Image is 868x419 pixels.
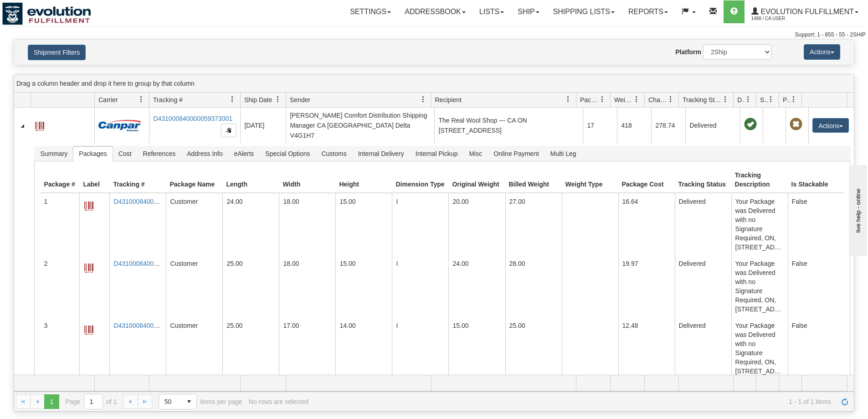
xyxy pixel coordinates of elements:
td: 12.48 [618,317,675,379]
a: D431000840000059373002 [113,260,193,267]
td: 18.00 [279,255,335,317]
th: Height [335,167,392,193]
span: Page of 1 [66,394,117,409]
a: D431000840000059373001 [113,198,193,205]
td: 28.00 [505,255,562,317]
span: Recipient [435,95,462,104]
th: Original Weight [448,167,505,193]
span: 1488 / CA User [751,14,820,23]
td: 17 [583,108,617,143]
span: Customs [316,146,352,161]
span: 50 [164,397,176,406]
span: Ship Date [244,95,272,104]
th: Package Name [166,167,222,193]
th: Package Cost [618,167,675,193]
td: Your Package was Delivered with no Signature Required, ON, [STREET_ADDRESS] [731,317,788,379]
td: 14.00 [335,317,392,379]
td: 1 [40,193,79,255]
span: eAlerts [229,146,260,161]
th: Tracking # [109,167,166,193]
th: Length [222,167,279,193]
td: Customer [166,193,222,255]
td: 278.74 [651,108,685,143]
td: 24.00 [222,193,279,255]
a: Sender filter column settings [416,92,431,107]
th: Is Stackable [788,167,844,193]
td: 24.00 [448,255,505,317]
span: Special Options [260,146,315,161]
a: Settings [343,0,398,23]
a: Label [84,321,93,338]
span: Internal Pickup [410,146,463,161]
a: Weight filter column settings [629,92,644,107]
td: Delivered [685,108,740,143]
span: Pickup Not Assigned [790,118,802,131]
a: Lists [473,0,511,23]
td: Delivered [675,255,731,317]
span: Multi Leg [545,146,582,161]
th: Label [79,167,109,193]
a: Tracking Status filter column settings [718,92,733,107]
td: Your Package was Delivered with no Signature Required, ON, [STREET_ADDRESS] [731,255,788,317]
span: 1 - 1 of 1 items [315,398,831,405]
td: Customer [166,317,222,379]
td: 3 [40,317,79,379]
a: Ship Date filter column settings [270,92,286,107]
span: Carrier [98,95,118,104]
span: References [138,146,181,161]
span: Shipment Issues [760,95,768,104]
span: Charge [648,95,668,104]
td: 25.00 [222,317,279,379]
a: Label [84,259,93,276]
a: Packages filter column settings [595,92,610,107]
th: Dimension Type [392,167,448,193]
th: Tracking Description [731,167,788,193]
button: Actions [804,44,840,60]
a: Delivery Status filter column settings [740,92,756,107]
td: 418 [617,108,651,143]
span: Tracking Status [683,95,722,104]
td: 15.00 [335,193,392,255]
span: Page sizes drop down [159,394,197,409]
td: Your Package was Delivered with no Signature Required, ON, [STREET_ADDRESS] [731,193,788,255]
th: Tracking Status [675,167,731,193]
div: No rows are selected [249,398,309,405]
a: Charge filter column settings [663,92,678,107]
img: logo1488.jpg [2,2,91,25]
a: Label [35,118,44,132]
td: The Real Wool Shop --- CA ON [STREET_ADDRESS] [434,108,583,143]
span: Sender [290,95,310,104]
a: Pickup Status filter column settings [786,92,801,107]
td: 25.00 [222,255,279,317]
a: Refresh [837,394,852,409]
td: 27.00 [505,193,562,255]
span: Internal Delivery [353,146,410,161]
a: Reports [621,0,675,23]
td: False [788,193,844,255]
button: Shipment Filters [28,45,86,60]
td: 15.00 [448,317,505,379]
td: I [392,255,448,317]
td: False [788,255,844,317]
span: Packages [73,146,112,161]
span: select [182,394,196,409]
span: Address Info [181,146,228,161]
td: 16.64 [618,193,675,255]
td: 17.00 [279,317,335,379]
span: On time [744,118,757,131]
td: Delivered [675,193,731,255]
td: 25.00 [505,317,562,379]
span: Misc [463,146,488,161]
th: Billed Weight [505,167,562,193]
th: Weight Type [562,167,618,193]
div: live help - online [7,8,84,15]
td: I [392,193,448,255]
td: [PERSON_NAME] Comfort Distribution Shipping Manager CA [GEOGRAPHIC_DATA] Delta V4G1H7 [286,108,434,143]
span: Online Payment [488,146,544,161]
span: Delivery Status [737,95,745,104]
td: Delivered [675,317,731,379]
a: Evolution Fulfillment 1488 / CA User [745,0,865,23]
th: Package # [40,167,79,193]
a: Shipment Issues filter column settings [763,92,779,107]
span: Packages [580,95,599,104]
